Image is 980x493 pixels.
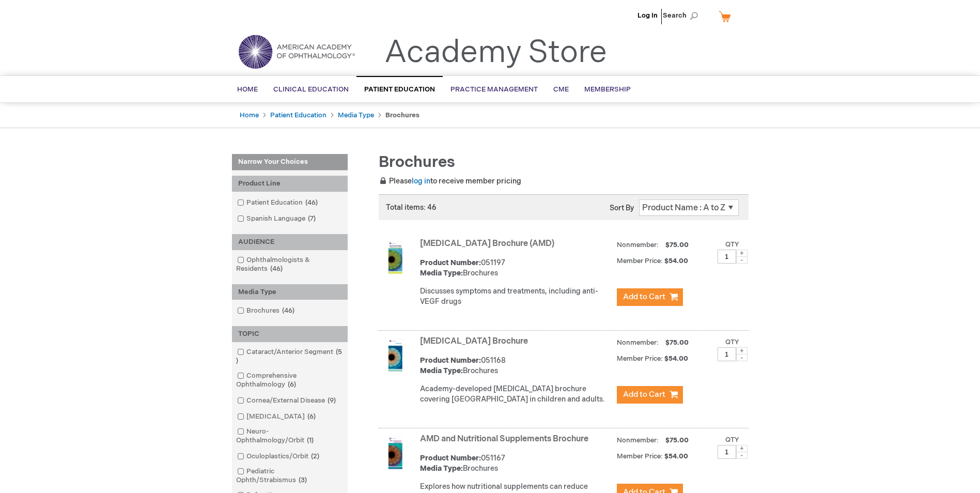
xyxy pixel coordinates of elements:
a: [MEDICAL_DATA] Brochure [420,336,528,346]
span: 46 [268,265,285,273]
span: 5 [236,348,342,365]
span: $54.00 [664,452,690,460]
span: 1 [304,436,316,444]
strong: Media Type: [420,464,463,473]
a: Oculoplastics/Orbit2 [235,452,323,461]
button: Add to Cart [617,386,683,404]
strong: Narrow Your Choices [232,154,348,171]
span: Please to receive member pricing [379,177,521,186]
span: $75.00 [664,241,690,249]
span: 3 [296,476,309,484]
p: Discusses symptoms and treatments, including anti-VEGF drugs [420,286,612,307]
strong: Media Type: [420,366,463,375]
span: Search [663,5,702,26]
img: Age-Related Macular Degeneration Brochure (AMD) [379,241,412,274]
div: Media Type [232,284,348,300]
input: Qty [718,445,736,459]
strong: Member Price: [617,355,663,363]
span: Add to Cart [623,292,665,302]
a: Cornea/External Disease9 [235,396,340,406]
span: Home [237,85,258,94]
span: 6 [285,380,299,389]
a: Patient Education [270,111,326,119]
img: AMD and Nutritional Supplements Brochure [379,436,412,469]
a: Log In [637,11,658,20]
a: Media Type [338,111,374,119]
div: AUDIENCE [232,234,348,250]
div: Product Line [232,176,348,192]
strong: Brochures [385,111,419,119]
span: 2 [308,452,322,460]
label: Sort By [610,204,634,212]
div: TOPIC [232,326,348,342]
strong: Product Number: [420,356,481,365]
a: Home [240,111,259,119]
span: $54.00 [664,355,690,363]
input: Qty [718,250,736,264]
a: log in [412,177,430,186]
strong: Member Price: [617,452,663,460]
button: Add to Cart [617,288,683,306]
strong: Nonmember: [617,239,659,252]
a: Cataract/Anterior Segment5 [235,347,345,366]
a: Brochures46 [235,306,299,316]
strong: Media Type: [420,269,463,278]
a: [MEDICAL_DATA]6 [235,412,320,422]
span: Membership [584,85,631,94]
a: Spanish Language7 [235,214,320,224]
span: 46 [303,198,320,207]
a: Pediatric Ophth/Strabismus3 [235,467,345,485]
span: 6 [305,412,318,421]
span: Brochures [379,153,455,172]
a: Ophthalmologists & Residents46 [235,255,345,274]
div: 051167 Brochures [420,453,612,474]
a: Neuro-Ophthalmology/Orbit1 [235,427,345,445]
div: 051168 Brochures [420,356,612,376]
span: Patient Education [364,85,435,94]
span: Add to Cart [623,390,665,399]
span: 7 [305,214,318,223]
label: Qty [725,338,739,346]
span: Clinical Education [273,85,349,94]
label: Qty [725,240,739,249]
span: $75.00 [664,436,690,444]
a: AMD and Nutritional Supplements Brochure [420,434,588,444]
span: Practice Management [450,85,538,94]
strong: Product Number: [420,454,481,463]
img: Amblyopia Brochure [379,338,412,372]
a: [MEDICAL_DATA] Brochure (AMD) [420,239,554,249]
span: CME [553,85,569,94]
a: Academy Store [384,34,607,71]
p: Academy-developed [MEDICAL_DATA] brochure covering [GEOGRAPHIC_DATA] in children and adults. [420,384,612,405]
a: Comprehensive Ophthalmology6 [235,371,345,390]
strong: Product Number: [420,258,481,267]
span: Total items: 46 [386,203,437,212]
div: 051197 Brochures [420,258,612,279]
label: Qty [725,436,739,444]
span: $75.00 [664,338,690,347]
strong: Nonmember: [617,434,659,447]
a: Patient Education46 [235,198,322,208]
span: 9 [325,396,338,405]
span: 46 [279,306,297,315]
span: $54.00 [664,257,690,265]
input: Qty [718,347,736,361]
strong: Nonmember: [617,336,659,349]
strong: Member Price: [617,257,663,265]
